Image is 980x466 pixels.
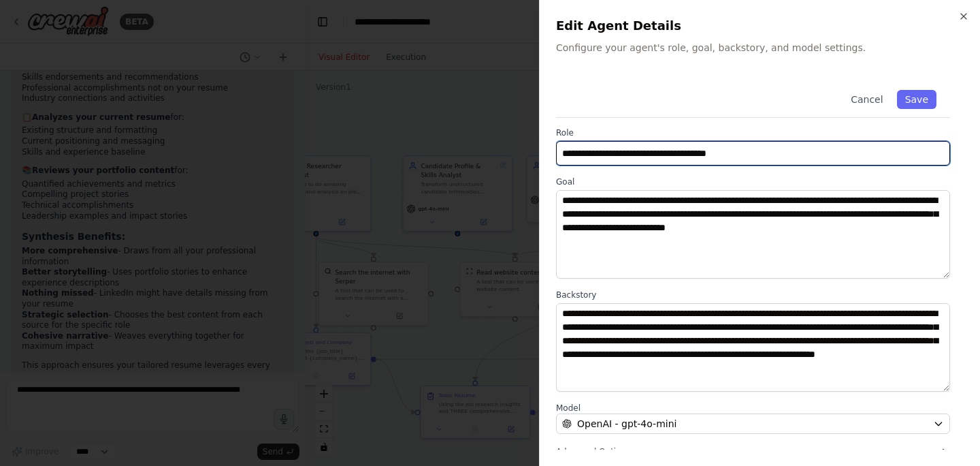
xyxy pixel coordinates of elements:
[556,16,964,35] h2: Edit Agent Details
[556,445,950,459] button: Advanced Options
[843,90,891,109] button: Cancel
[556,290,950,300] label: Backstory
[897,90,936,109] button: Save
[577,417,676,431] span: OpenAI - gpt-4o-mini
[556,414,950,434] button: OpenAI - gpt-4o-mini
[556,403,950,414] label: Model
[556,41,964,55] p: Configure your agent's role, goal, backstory, and model settings.
[556,176,950,187] label: Goal
[556,446,630,457] span: Advanced Options
[556,127,950,138] label: Role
